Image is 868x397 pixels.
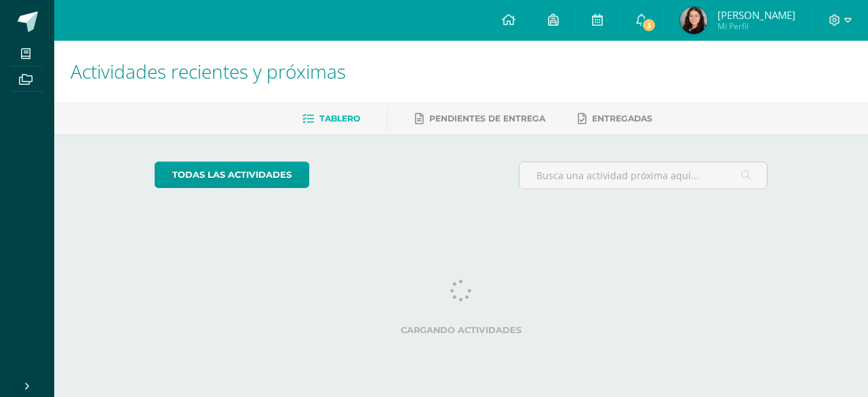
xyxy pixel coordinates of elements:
span: Entregadas [592,113,652,124]
a: Tablero [302,108,360,130]
span: Mi Perfil [717,20,795,32]
label: Cargando actividades [155,325,768,335]
a: todas las Actividades [155,162,309,188]
span: Tablero [319,113,360,124]
input: Busca una actividad próxima aquí... [519,162,768,189]
span: Actividades recientes y próximas [71,58,346,84]
span: [PERSON_NAME] [717,8,795,22]
a: Entregadas [578,108,652,130]
span: 3 [642,18,656,33]
img: 39d77ef61b529045ea78441435fffcbd.png [680,7,707,34]
span: Pendientes de entrega [429,113,545,124]
a: Pendientes de entrega [415,108,545,130]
